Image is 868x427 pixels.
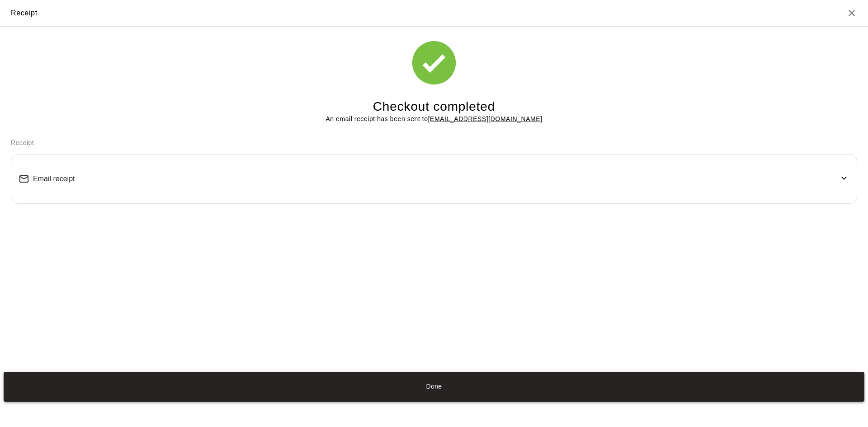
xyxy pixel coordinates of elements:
u: [EMAIL_ADDRESS][DOMAIN_NAME] [428,115,542,122]
p: Receipt [11,138,857,148]
button: Done [4,372,864,402]
div: Receipt [11,7,38,19]
p: An email receipt has been sent to [325,114,542,124]
h4: Checkout completed [373,99,495,115]
span: Email receipt [33,175,75,183]
button: Close [846,8,857,19]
